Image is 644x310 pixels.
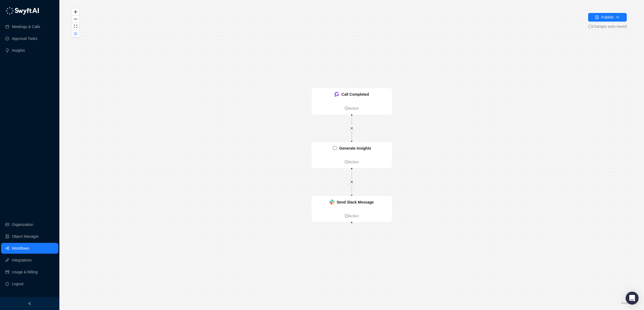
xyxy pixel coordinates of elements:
span: left [28,302,32,305]
div: Open Intercom Messenger [626,292,639,305]
img: gong-Dwh8HbPa.png [334,92,339,97]
div: Send Slack Messageplus-circleAction [311,196,392,222]
a: Action [311,159,392,165]
strong: Send Slack Message [337,200,374,204]
div: Generate Insightsplus-circleAction [311,142,392,168]
span: close-circle [74,32,77,35]
a: Integrations [12,255,32,266]
span: close [350,180,354,184]
span: Changes auto-saved [588,23,627,29]
span: sync [588,25,592,28]
a: Action [311,105,392,111]
strong: Call Completed [341,92,369,97]
button: zoom out [72,16,79,23]
span: plus-circle [345,106,348,110]
div: Call Completedplus-circleAction [311,88,392,115]
a: React Flow attribution [621,302,635,305]
a: Organization [12,219,33,230]
a: Object Manager [12,231,39,242]
img: logo-05li4sbe.png [5,7,39,15]
img: logo-small-inverted-DW8HDUn_.png [332,146,337,151]
span: close [350,126,354,130]
a: Usage & Billing [12,267,38,277]
button: Publish [588,13,627,22]
button: close-circle [72,30,79,37]
span: logout [5,282,9,286]
a: Action [311,213,392,219]
button: zoom in [72,8,79,16]
button: fit view [72,23,79,30]
a: Workflows [12,243,29,254]
a: Insights [12,45,25,56]
a: Meetings & Calls [12,21,40,32]
strong: Generate Insights [339,146,371,150]
span: plus-circle [345,214,348,218]
span: plus-circle [345,160,348,164]
img: slack-Cn3INd-T.png [330,200,334,205]
a: Approval Tasks [12,33,38,44]
span: file-done [595,15,599,19]
div: Publish [601,14,614,20]
span: Logout [12,278,23,289]
span: down [616,15,619,19]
